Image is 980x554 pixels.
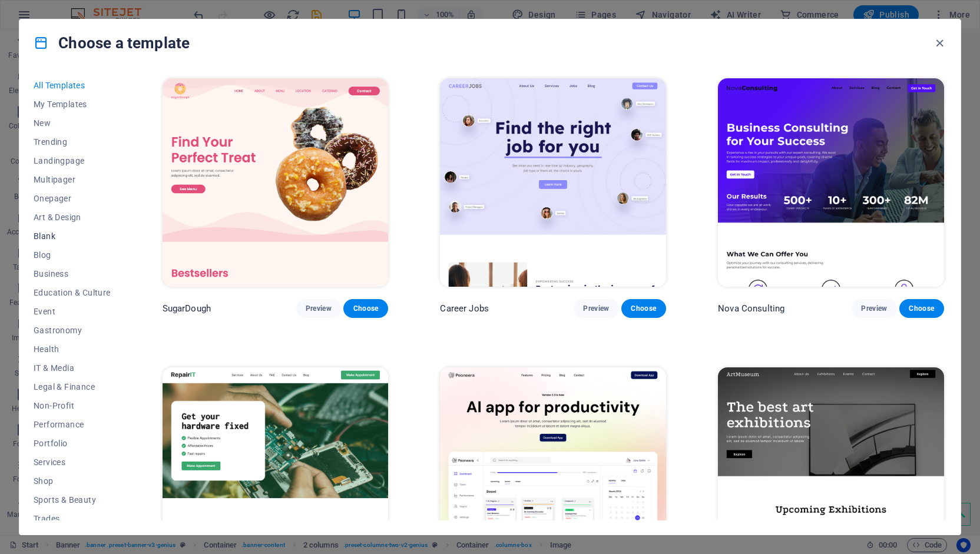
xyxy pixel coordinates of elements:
[34,359,111,377] button: IT & Media
[306,304,332,313] span: Preview
[296,299,341,318] button: Preview
[34,514,111,523] span: Trades
[861,304,887,313] span: Preview
[34,208,111,227] button: Art & Design
[440,78,666,287] img: Career Jobs
[34,189,111,208] button: Onepager
[34,132,111,151] button: Trending
[34,415,111,434] button: Performance
[34,151,111,170] button: Landingpage
[34,227,111,246] button: Blank
[34,302,111,321] button: Event
[718,78,944,287] img: Nova Consulting
[34,81,111,90] span: All Templates
[34,434,111,453] button: Portfolio
[34,340,111,359] button: Health
[34,283,111,302] button: Education & Culture
[34,326,111,335] span: Gastronomy
[34,250,111,260] span: Blog
[34,76,111,95] button: All Templates
[631,304,657,313] span: Choose
[34,307,111,316] span: Event
[34,439,111,448] span: Portfolio
[34,509,111,528] button: Trades
[583,304,609,313] span: Preview
[440,303,489,314] p: Career Jobs
[909,304,935,313] span: Choose
[34,269,111,278] span: Business
[34,156,111,165] span: Landingpage
[718,303,784,314] p: Nova Consulting
[34,396,111,415] button: Non-Profit
[34,264,111,283] button: Business
[34,246,111,264] button: Blog
[34,99,111,109] span: My Templates
[34,321,111,340] button: Gastronomy
[34,377,111,396] button: Legal & Finance
[34,95,111,114] button: My Templates
[34,382,111,392] span: Legal & Finance
[34,495,111,505] span: Sports & Beauty
[34,137,111,147] span: Trending
[34,288,111,297] span: Education & Culture
[34,114,111,132] button: New
[353,304,379,313] span: Choose
[34,344,111,354] span: Health
[343,299,388,318] button: Choose
[34,194,111,203] span: Onepager
[163,303,211,314] p: SugarDough
[574,299,618,318] button: Preview
[34,118,111,128] span: New
[34,453,111,472] button: Services
[163,78,389,287] img: SugarDough
[621,299,666,318] button: Choose
[34,231,111,241] span: Blank
[34,420,111,429] span: Performance
[34,490,111,509] button: Sports & Beauty
[34,170,111,189] button: Multipager
[34,401,111,410] span: Non-Profit
[34,213,111,222] span: Art & Design
[34,175,111,184] span: Multipager
[34,34,190,52] h4: Choose a template
[34,363,111,373] span: IT & Media
[34,472,111,490] button: Shop
[34,457,111,467] span: Services
[852,299,896,318] button: Preview
[899,299,944,318] button: Choose
[34,476,111,486] span: Shop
